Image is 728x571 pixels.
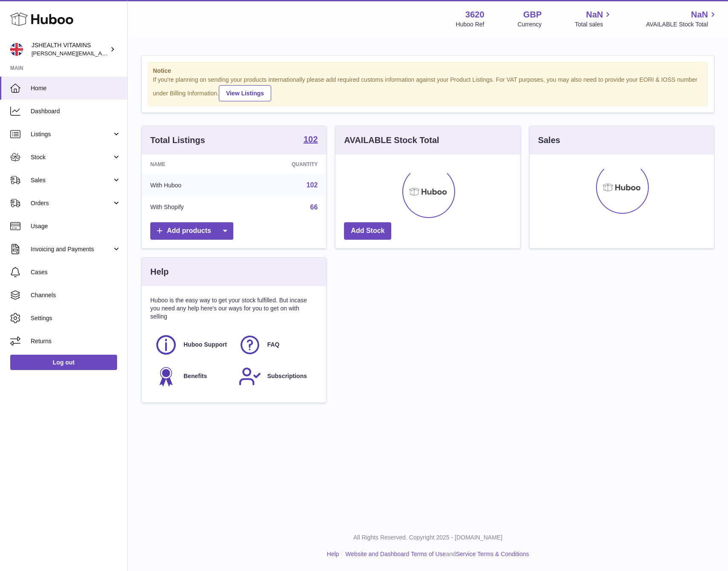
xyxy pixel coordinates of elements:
span: Settings [31,314,121,322]
td: With Shopify [142,196,241,218]
div: Huboo Ref [456,20,484,29]
span: FAQ [267,341,280,349]
a: 66 [310,204,318,211]
a: Service Terms & Conditions [456,551,529,557]
li: and [342,550,529,558]
a: Huboo Support [155,333,230,356]
span: NaN [691,9,708,20]
a: Subscriptions [238,365,314,388]
span: Huboo Support [183,341,227,349]
span: Invoicing and Payments [31,245,112,253]
strong: 102 [304,135,318,143]
a: Help [327,551,339,557]
h3: Total Listings [150,135,205,146]
a: 102 [307,181,318,189]
img: francesca@jshealthvitamins.com [10,43,23,56]
td: With Huboo [142,174,241,196]
a: Add Stock [344,222,391,240]
a: NaN Total sales [575,9,613,29]
span: Listings [31,130,112,138]
h3: AVAILABLE Stock Total [344,135,439,146]
th: Quantity [241,155,327,174]
div: If you're planning on sending your products internationally please add required customs informati... [153,76,703,101]
strong: Notice [153,67,703,75]
h3: Sales [538,135,560,146]
span: Home [31,84,121,92]
a: View Listings [219,85,271,101]
strong: GBP [523,9,542,20]
span: Returns [31,337,121,345]
th: Name [142,155,241,174]
span: Subscriptions [267,372,307,380]
a: Benefits [155,365,230,388]
a: NaN AVAILABLE Stock Total [646,9,718,29]
p: All Rights Reserved. Copyright 2025 - [DOMAIN_NAME] [135,534,721,542]
a: 102 [304,135,318,145]
strong: 3620 [465,9,484,20]
span: Cases [31,268,121,276]
span: Benefits [183,372,207,380]
a: FAQ [238,333,314,356]
a: Log out [10,355,117,370]
a: Website and Dashboard Terms of Use [345,551,446,557]
h3: Help [150,266,169,278]
div: Currency [518,20,542,29]
span: Stock [31,153,112,161]
span: Orders [31,199,112,207]
span: Dashboard [31,107,121,115]
span: NaN [586,9,603,20]
span: [PERSON_NAME][EMAIL_ADDRESS][DOMAIN_NAME] [32,50,171,57]
span: AVAILABLE Stock Total [646,20,718,29]
span: Total sales [575,20,613,29]
span: Channels [31,291,121,299]
p: Huboo is the easy way to get your stock fulfilled. But incase you need any help here's our ways f... [150,296,318,321]
span: Usage [31,222,121,230]
a: Add products [150,222,233,240]
div: JSHEALTH VITAMINS [32,41,108,57]
span: Sales [31,176,112,184]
